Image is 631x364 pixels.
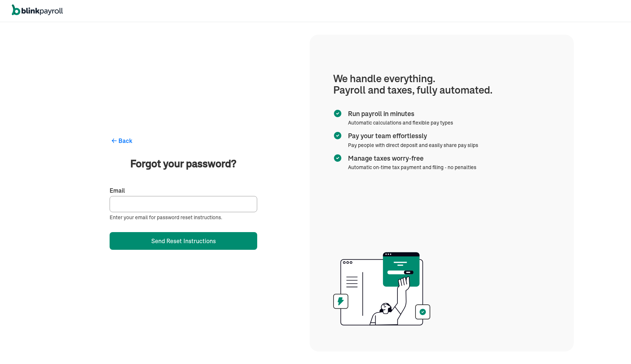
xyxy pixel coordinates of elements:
[333,250,430,328] img: illustration
[348,142,478,148] span: Pay people with direct deposit and easily share pay slips
[333,73,550,96] h1: We handle everything. Payroll and taxes, fully automated.
[12,4,63,15] img: logo
[348,131,475,141] span: Pay your team effortlessly
[118,136,132,145] span: Back
[110,196,257,212] input: Email for password reset
[110,232,257,250] button: Send Reset Instructions
[110,186,257,195] label: Email
[348,164,476,171] span: Automatic on-time tax payment and filing - no penalties
[348,109,450,119] span: Run payroll in minutes
[110,156,257,171] span: Forgot your password?
[348,119,453,126] span: Automatic calculations and flexible pay types
[333,109,342,118] img: checkmark
[110,214,257,221] span: Enter your email for password reset instructions.
[333,154,342,162] img: checkmark
[348,154,473,163] span: Manage taxes worry-free
[110,136,257,145] button: Back
[333,131,342,140] img: checkmark
[504,284,631,364] iframe: Chat Widget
